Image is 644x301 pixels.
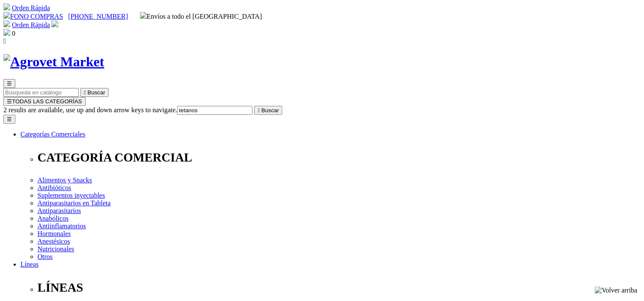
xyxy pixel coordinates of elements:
img: shopping-cart.svg [3,20,10,27]
input: Buscar [3,88,79,97]
img: phone.svg [3,12,10,19]
i:  [84,89,86,96]
a: Orden Rápida [12,4,50,11]
img: shopping-cart.svg [3,3,10,10]
span: 0 [12,30,15,37]
span: Envíos a todo el [GEOGRAPHIC_DATA] [140,13,262,20]
a: Orden Rápida [12,21,50,28]
span: ☰ [7,80,12,87]
p: CATEGORÍA COMERCIAL [37,150,641,165]
img: delivery-truck.svg [140,12,147,19]
button: ☰TODAS LAS CATEGORÍAS [3,97,86,106]
img: user.svg [52,20,58,27]
span: 2 results are available, use up and down arrow keys to navigate. [3,106,177,114]
button:  Buscar [254,106,282,115]
a: Categorías Comerciales [20,131,85,138]
button: ☰ [3,79,15,88]
iframe: Brevo live chat [4,209,147,297]
button: ☰ [3,115,15,124]
span: Buscar [261,107,279,114]
a: Suplementos inyectables [37,192,105,199]
a: Antibióticos [37,184,71,191]
a: Alimentos y Snacks [37,176,92,184]
i:  [3,37,6,45]
p: LÍNEAS [37,281,641,295]
a: Antiparasitarios en Tableta [37,199,111,207]
a: FONO COMPRAS [3,13,63,20]
span: Buscar [88,89,105,96]
img: Volver arriba [595,287,637,294]
img: Agrovet Market [3,54,104,70]
a: [PHONE_NUMBER] [68,13,128,20]
a: Antiparasitarios [37,207,81,214]
span: ☰ [7,98,12,105]
input: Buscar [177,106,252,115]
img: shopping-bag.svg [3,29,10,36]
button:  Buscar [80,88,109,97]
a: Acceda a su cuenta de cliente [52,21,58,28]
i:  [258,107,260,114]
